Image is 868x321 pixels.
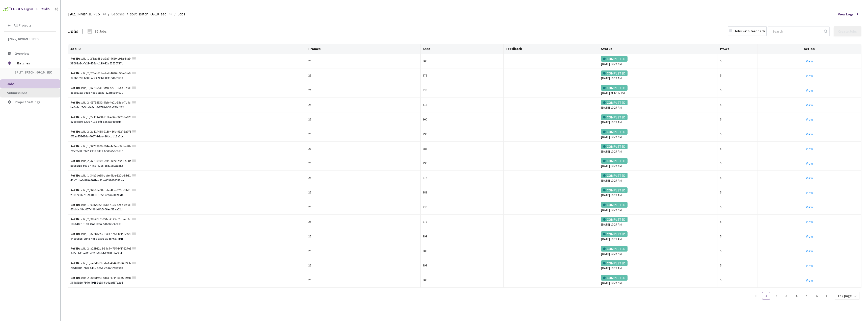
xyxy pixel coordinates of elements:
a: 1 [762,292,770,300]
b: Ref ID: [70,57,80,60]
td: 25 [306,200,421,215]
div: 369e3b2e-7b4e-491f-9e93-6d4cad67c2e6 [70,280,304,285]
td: 25 [306,258,421,273]
div: [DATE] 10:27 AM [601,202,716,212]
div: split_2_37738909-6944-4c7e-a941-a98e6c5d64b4 [70,159,131,163]
th: Pt.Wt [718,44,757,54]
td: 338 [421,83,504,98]
td: 5 [718,127,757,142]
a: View [806,117,813,122]
a: View [806,103,813,107]
td: 299 [421,258,504,273]
div: COMPLETED [601,202,628,208]
li: / [127,11,128,17]
div: 43a7dde6-87f0-409b-a83a-6097686088aa [70,178,304,183]
div: split_1_37738909-6944-4c7e-a941-a98e6c5d64b4 [70,144,131,149]
div: Jobs [68,27,78,35]
a: View [806,59,813,63]
b: Ref ID: [70,217,80,221]
div: COMPLETED [601,260,628,266]
span: Jobs [178,11,185,17]
b: Ref ID: [70,261,80,265]
div: COMPLETED [601,85,628,91]
b: Ref ID: [70,101,80,104]
b: Ref ID: [70,188,80,192]
td: 25 [306,127,421,142]
div: split_2_34b1de68-dafe-4fbe-820c-3fb31dcaf3ff [70,188,131,193]
td: 5 [718,244,757,259]
div: [DATE] 10:27 AM [601,275,716,285]
div: [DATE] 10:27 AM [601,158,716,168]
div: [DATE] 10:27 AM [601,56,716,66]
div: COMPLETED [601,275,628,281]
td: 283 [421,185,504,200]
li: / [108,11,109,17]
b: Ref ID: [70,159,80,163]
span: View Logs [838,11,854,17]
span: right [825,294,828,298]
td: 25 [306,156,421,171]
div: 7feeb530-9922-4998-b319-6ed6a5aeca3c [70,149,304,154]
span: 16 / page [838,292,856,300]
a: View [806,263,813,268]
div: split_1_2f6ab531-a9a7-4620-b95a-3fa998d88623 [70,56,131,61]
td: 272 [421,215,504,229]
div: 9d5ccb21-e011-4211-8bb4-7589fdfee3b4 [70,251,304,256]
div: bec81f18-56ae-44cd-92c5-8851980ae582 [70,163,304,168]
th: Frames [306,44,421,54]
td: 5 [718,68,757,83]
td: 5 [718,273,757,288]
div: COMPLETED [601,173,628,178]
td: 295 [421,156,504,171]
td: 5 [718,98,757,112]
div: [DATE] 10:27 AM [601,187,716,198]
div: COMPLETED [601,144,628,149]
div: split_1_07795531-9feb-4e01-95ea-7d9c0652e6a7 [70,86,131,90]
td: 5 [718,156,757,171]
td: 5 [718,200,757,215]
div: split_1_99b7f3b2-851c-4125-b2dc-ed9c1c0411e4 [70,203,131,207]
td: 300 [421,244,504,259]
td: 300 [421,54,504,69]
span: Batches [17,58,52,68]
td: 5 [718,54,757,69]
div: [DATE] 10:27 AM [601,217,716,227]
a: View [806,176,813,180]
td: 296 [421,127,504,142]
div: split_2_2f6ab531-a9a7-4620-b95a-3fa998d88623 [70,71,131,76]
td: 25 [306,273,421,288]
a: View [806,161,813,166]
div: COMPLETED [601,246,628,252]
b: Ref ID: [70,246,80,250]
button: left [752,292,760,300]
a: View [806,190,813,195]
a: View [806,73,813,78]
span: Overview [15,51,29,56]
div: 186646f7-91c0-4fae-b1fa-536ab8e4ca33 [70,222,304,227]
span: left [754,294,757,298]
div: [DATE] 10:27 AM [601,173,716,183]
b: Ref ID: [70,130,80,133]
td: 25 [306,112,421,127]
a: 2 [772,292,780,300]
div: Create Jobs [838,29,857,33]
div: split_2_07795531-9feb-4e01-95ea-7d9c0652e6a7 [70,100,131,105]
div: 94ebc8b5-cd48-498c-930b-aa6576274b1f [70,236,304,241]
a: View [806,88,813,93]
a: View [806,146,813,151]
div: 85 Jobs [95,29,107,34]
div: split_2_99b7f3b2-851c-4125-b2dc-ed9c1c0411e4 [70,217,131,222]
div: split_2_2a114468-913f-466a-972f-8a07391fec2c [70,129,131,134]
span: Project Settings [15,100,40,104]
div: 63bbdc48-c057-496d-8fb5-06ecf51aa02d [70,207,304,212]
span: split_Batch_66-10_sec [15,70,52,75]
a: View [806,132,813,136]
td: 5 [718,215,757,229]
td: 25 [306,185,421,200]
div: GT Studio [36,7,50,12]
b: Ref ID: [70,276,80,280]
a: View [806,278,813,283]
td: 25 [306,244,421,259]
span: split_Batch_66-10_sec [130,11,166,17]
td: 26 [306,142,421,156]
